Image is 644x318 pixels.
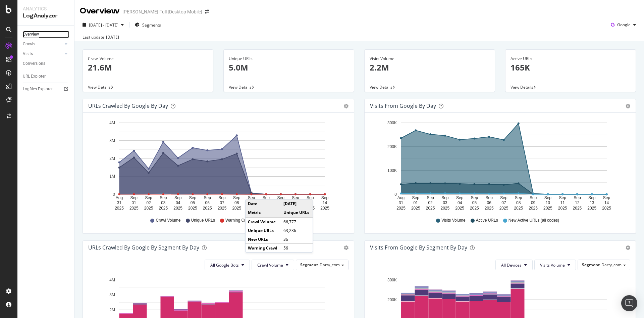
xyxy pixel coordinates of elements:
[499,206,508,211] text: 2025
[89,22,118,28] span: [DATE] - [DATE]
[602,206,611,211] text: 2025
[588,195,596,200] text: Sep
[17,17,76,23] div: Domaine: [DOMAIN_NAME]
[122,8,202,15] div: [PERSON_NAME] Full [Desktop Mobile]
[246,235,281,243] td: New URLs
[205,260,250,270] button: All Google Bots
[159,206,168,211] text: 2025
[80,19,126,30] button: [DATE] - [DATE]
[441,218,466,223] span: Visits Volume
[531,200,536,205] text: 09
[109,174,115,179] text: 1M
[173,206,182,211] text: 2025
[472,200,477,205] text: 05
[387,298,397,302] text: 200K
[77,39,83,44] img: tab_keywords_by_traffic_grey.svg
[370,244,467,251] div: Visits from Google By Segment By Day
[396,206,406,211] text: 2025
[617,22,631,28] span: Google
[575,200,580,205] text: 12
[281,235,313,243] td: 36
[587,206,596,211] text: 2025
[387,278,397,282] text: 300K
[370,84,392,90] span: View Details
[23,86,69,93] a: Logfiles Explorer
[116,195,123,200] text: Aug
[281,217,313,226] td: 66,777
[229,56,349,62] div: Unique URLs
[189,195,197,200] text: Sep
[161,200,166,205] text: 03
[23,12,69,20] div: LogAnalyzer
[281,199,313,208] td: [DATE]
[88,244,199,251] div: URLs Crawled by Google By Segment By Day
[603,195,610,200] text: Sep
[204,195,211,200] text: Sep
[590,200,594,205] text: 13
[142,22,161,28] span: Segments
[511,56,631,62] div: Active URLs
[246,208,281,217] td: Metric
[501,200,506,205] text: 07
[455,206,464,211] text: 2025
[323,200,327,205] text: 14
[229,62,349,73] p: 5.0M
[23,50,33,57] div: Visits
[292,195,299,200] text: Sep
[529,206,538,211] text: 2025
[321,195,329,200] text: Sep
[28,39,33,44] img: tab_domain_overview_orange.svg
[23,50,63,57] a: Visits
[232,206,241,211] text: 2025
[109,156,115,161] text: 2M
[23,41,63,48] a: Crawls
[320,206,329,211] text: 2025
[205,9,209,14] div: arrow-right-arrow-left
[160,195,167,200] text: Sep
[414,200,418,205] text: 01
[210,262,239,268] span: All Google Bots
[485,206,494,211] text: 2025
[387,144,397,149] text: 200K
[144,206,153,211] text: 2025
[281,208,313,217] td: Unique URLs
[511,84,533,90] span: View Details
[109,138,115,143] text: 3M
[23,86,53,93] div: Logfiles Explorer
[23,5,69,12] div: Analytics
[88,118,346,211] svg: A chart.
[470,206,479,211] text: 2025
[543,206,552,211] text: 2025
[394,192,397,197] text: 0
[608,19,639,30] button: Google
[626,245,630,250] div: gear
[145,195,152,200] text: Sep
[246,243,281,252] td: Warning Crawl
[320,262,340,268] span: Darty_com
[370,118,628,211] svg: A chart.
[106,34,119,40] div: [DATE]
[191,200,195,205] text: 05
[574,195,581,200] text: Sep
[113,192,115,197] text: 0
[23,31,39,38] div: Overview
[23,73,46,80] div: URL Explorer
[203,206,212,211] text: 2025
[516,200,521,205] text: 08
[229,84,252,90] span: View Details
[515,195,522,200] text: Sep
[508,218,559,223] span: New Active URLs (all codes)
[370,62,490,73] p: 2.2M
[558,206,567,211] text: 2025
[573,206,582,211] text: 2025
[604,200,609,205] text: 14
[246,199,281,208] td: Date
[397,195,405,200] text: Aug
[534,260,576,270] button: Visits Volume
[487,200,492,205] text: 06
[83,34,119,40] div: Last update
[300,262,318,268] span: Segment
[626,104,630,108] div: gear
[23,31,69,38] a: Overview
